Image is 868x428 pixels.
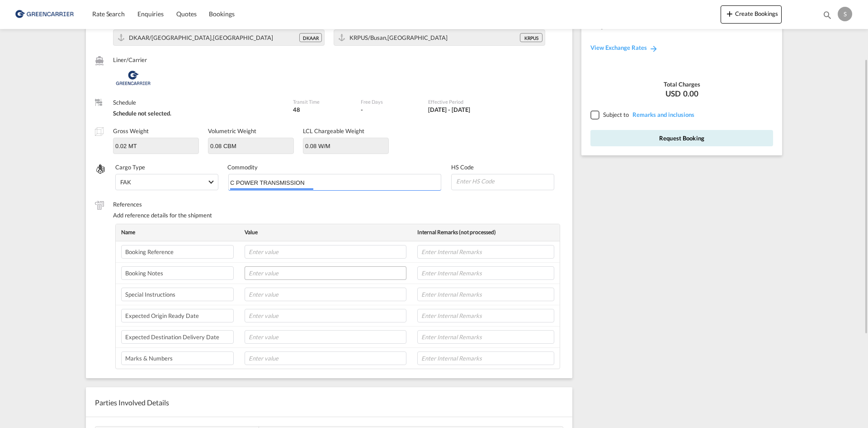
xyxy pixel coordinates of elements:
span: Rate Search [92,10,125,18]
input: Enter value [245,266,406,280]
div: S [838,7,852,21]
button: Request Booking [590,130,773,146]
input: Enter value [245,288,406,301]
label: HS Code [451,163,554,171]
div: FAK [120,178,131,186]
th: Value [239,224,412,241]
span: Bookings [209,10,234,18]
input: Enter label [121,309,234,322]
input: Enter Internal Remarks [417,288,554,301]
md-select: Select Cargo type: FAK [115,174,218,190]
th: Name [116,224,239,241]
label: References [113,200,563,208]
md-icon: icon-magnify [822,10,832,20]
span: REMARKSINCLUSIONS [630,111,694,118]
input: Enter value [245,245,406,259]
label: Transit Time [293,98,351,105]
input: Enter Internal Remarks [417,330,554,344]
div: Schedule not selected. [113,109,284,117]
label: Effective Period [428,98,509,105]
div: icon-magnify [822,10,832,24]
div: KRPUS [520,33,542,42]
input: Enter label [121,245,234,259]
input: Enter label [121,288,234,301]
label: Gross Weight [113,127,149,135]
span: DKAAR/Aarhus,Europe [129,34,273,41]
div: - [361,106,363,114]
md-icon: /assets/icons/custom/liner-aaa8ad.svg [95,56,104,65]
span: 0.00 [683,88,698,99]
span: Quotes [176,10,196,18]
div: Add reference details for the shipment [113,211,563,219]
label: Schedule [113,98,284,106]
input: Enter Internal Remarks [417,309,554,322]
div: Greencarrier Consolidators [113,67,284,89]
label: LCL Chargeable Weight [303,127,364,135]
label: Volumetric Weight [208,127,256,135]
th: Internal Remarks (not processed) [412,224,560,241]
label: Commodity [227,163,443,171]
input: Enter value [245,351,406,365]
input: Enter Internal Remarks [417,245,554,259]
input: Enter label [121,266,234,280]
input: Enter HS Code [455,174,554,188]
input: Enter label [121,351,234,365]
label: Liner/Carrier [113,56,284,64]
input: Enter value [245,330,406,344]
div: 48 [293,106,351,114]
input: Enter label [121,330,234,344]
img: b0b18ec08afe11efb1d4932555f5f09d.png [14,4,75,24]
img: Greencarrier Consolidators [113,67,153,89]
md-icon: icon-arrow-right [649,44,658,53]
md-chips-wrap: Chips container with autocompletion. Enter the text area, type text to search, and then use the u... [228,174,442,190]
div: USD [590,88,773,99]
span: Parties Involved Details [95,398,169,407]
span: Subject to [603,111,629,118]
label: Cargo Type [115,163,218,171]
input: Chips input. [231,175,313,190]
button: icon-plus 400-fgCreate Bookings [721,5,782,24]
div: 01 Sep 2025 - 30 Sep 2025 [428,106,470,114]
a: View Exchange Rates [581,35,667,60]
input: Enter Internal Remarks [417,266,554,280]
div: Total Charges [590,80,773,88]
label: Free Days [361,98,419,105]
div: DKAAR [299,33,322,42]
span: KRPUS/Busan,Asia Pacific [349,34,448,41]
md-icon: icon-plus 400-fg [724,8,735,19]
input: Enter value [245,309,406,322]
span: Enquiries [137,10,164,18]
input: Enter Internal Remarks [417,351,554,365]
